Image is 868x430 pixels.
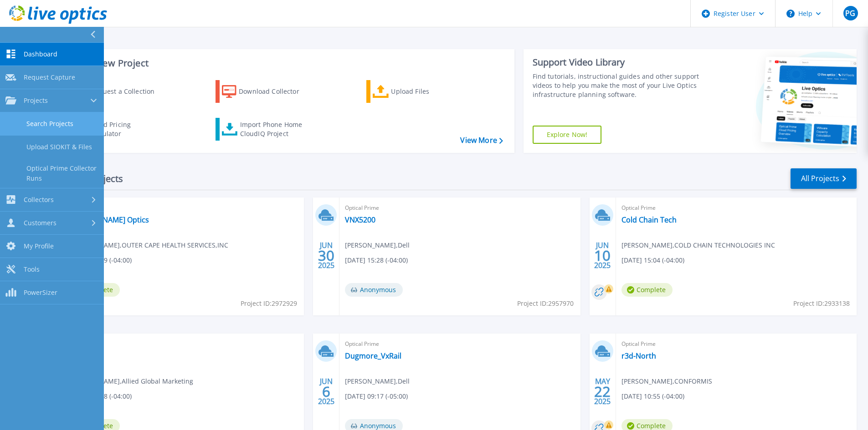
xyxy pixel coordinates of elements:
div: JUN 2025 [318,239,335,272]
a: All Projects [791,168,857,189]
a: r3d-North [621,351,656,360]
span: Request Capture [24,73,75,81]
div: Download Collector [239,82,312,101]
h3: Start a New Project [65,58,503,68]
span: [DATE] 10:55 (-04:00) [621,391,684,401]
span: Optical Prime [621,203,851,213]
span: Project ID: 2957970 [517,298,574,309]
span: [PERSON_NAME] , Dell [345,240,410,250]
span: Project ID: 2933138 [793,298,850,309]
div: JUN 2025 [594,239,611,272]
span: Dashboard [24,50,57,58]
span: Project ID: 2972929 [241,298,297,309]
a: View More [460,136,503,145]
div: Find tutorials, instructional guides and other support videos to help you make the most of your L... [533,72,703,99]
a: Upload Files [366,80,468,103]
a: VNX5200 [345,215,375,224]
span: PowerSizer [24,288,57,297]
span: 22 [594,388,611,395]
span: Optical Prime [345,203,575,213]
a: Download Collector [216,80,317,103]
div: JUN 2025 [318,375,335,408]
span: Optical Prime [69,203,298,213]
span: Anonymous [345,283,403,297]
span: PG [845,10,855,17]
span: [PERSON_NAME] , COLD CHAIN TECHNOLOGIES INC [621,240,775,250]
span: Tools [24,265,40,273]
span: Complete [621,283,673,297]
a: Dugmore_VxRail [345,351,401,360]
span: Projects [24,96,48,105]
span: Optical Prime [345,339,575,349]
div: MAY 2025 [594,375,611,408]
span: [PERSON_NAME] , Allied Global Marketing [69,376,193,386]
span: [DATE] 15:28 (-04:00) [345,255,408,265]
div: Cloud Pricing Calculator [89,120,162,138]
div: Upload Files [391,82,464,101]
a: [PERSON_NAME] Optics [69,215,149,224]
a: Cold Chain Tech [621,215,677,224]
span: [PERSON_NAME] , OUTER CAPE HEALTH SERVICES,INC [69,240,228,250]
span: [PERSON_NAME] , Dell [345,376,410,386]
div: Import Phone Home CloudIQ Project [240,120,311,138]
div: Request a Collection [91,82,164,101]
a: Request a Collection [65,80,166,103]
span: [DATE] 09:17 (-05:00) [345,391,408,401]
span: [DATE] 15:04 (-04:00) [621,255,684,265]
span: 6 [322,388,330,395]
span: Optical Prime [69,339,298,349]
span: Optical Prime [621,339,851,349]
span: My Profile [24,242,54,250]
span: Customers [24,219,56,227]
span: 30 [318,252,334,259]
span: [PERSON_NAME] , CONFORMIS [621,376,712,386]
div: Support Video Library [533,56,703,68]
span: 10 [594,252,611,259]
a: Explore Now! [533,126,602,144]
span: Collectors [24,196,54,204]
a: Cloud Pricing Calculator [65,118,166,141]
